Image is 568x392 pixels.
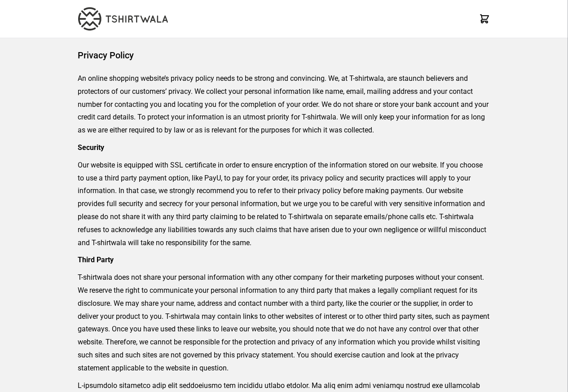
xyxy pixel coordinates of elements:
[78,143,104,152] strong: Security
[78,49,490,62] h1: Privacy Policy
[78,271,490,374] p: T-shirtwala does not share your personal information with any other company for their marketing p...
[78,159,490,250] p: Our website is equipped with SSL certificate in order to ensure encryption of the information sto...
[78,72,490,137] p: An online shopping website’s privacy policy needs to be strong and convincing. We, at T-shirtwala...
[78,7,168,31] img: TW-LOGO-400-104.png
[78,255,114,264] strong: Third Party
